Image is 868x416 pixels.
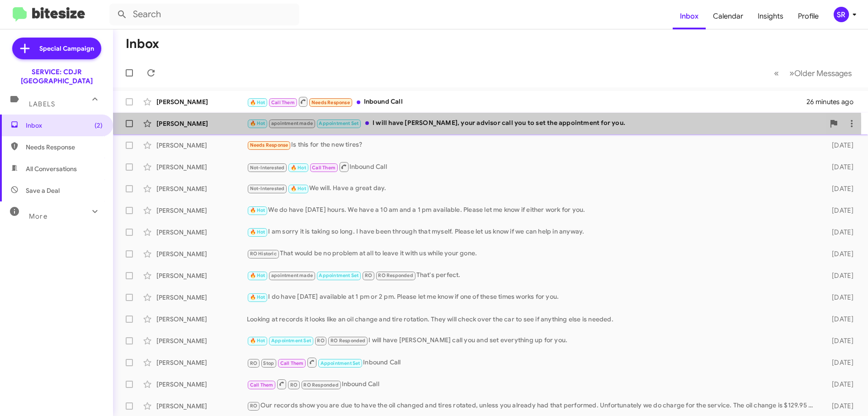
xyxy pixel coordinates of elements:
[39,44,94,53] span: Special Campaign
[817,141,861,150] div: [DATE]
[319,273,359,278] span: Appointment Set
[271,100,295,105] span: Call Them
[817,402,861,411] div: [DATE]
[156,315,247,324] div: [PERSON_NAME]
[26,143,103,152] span: Needs Response
[250,403,257,409] span: RO
[750,3,791,29] a: Insights
[156,184,247,193] div: [PERSON_NAME]
[291,165,306,171] span: 🔥 Hot
[317,338,324,344] span: RO
[156,380,247,389] div: [PERSON_NAME]
[156,206,247,215] div: [PERSON_NAME]
[321,360,360,366] span: Appointment Set
[109,4,299,25] input: Search
[784,64,857,82] button: Next
[247,378,817,390] div: Inbound Call
[826,7,858,22] button: SR
[250,142,288,148] span: Needs Response
[817,228,861,237] div: [DATE]
[156,293,247,302] div: [PERSON_NAME]
[794,68,852,78] span: Older Messages
[791,3,826,29] a: Profile
[247,140,817,150] div: Is this for the new tires?
[247,357,817,368] div: Inbound Call
[250,120,265,126] span: 🔥 Hot
[769,64,784,82] button: Previous
[311,100,350,105] span: Needs Response
[312,165,335,171] span: Call Them
[247,205,817,215] div: We do have [DATE] hours. We have a 10 am and a 1 pm available. Please let me know if either work ...
[247,249,817,259] div: That would be no problem at all to leave it with us while your gone.
[156,249,247,258] div: [PERSON_NAME]
[250,100,265,105] span: 🔥 Hot
[26,186,60,195] span: Save a Deal
[26,164,77,173] span: All Conversations
[817,380,861,389] div: [DATE]
[250,251,277,257] span: RO Historic
[247,270,817,281] div: That's perfect.
[250,338,265,344] span: 🔥 Hot
[126,37,159,51] h1: Inbox
[156,271,247,280] div: [PERSON_NAME]
[250,273,265,278] span: 🔥 Hot
[29,100,55,108] span: Labels
[817,315,861,324] div: [DATE]
[673,3,706,29] a: Inbox
[291,186,306,191] span: 🔥 Hot
[378,273,413,278] span: RO Responded
[250,294,265,300] span: 🔥 Hot
[271,273,313,278] span: apointment made
[330,338,365,344] span: RO Responded
[817,336,861,345] div: [DATE]
[250,229,265,235] span: 🔥 Hot
[706,3,750,29] span: Calendar
[789,67,794,79] span: »
[156,97,247,106] div: [PERSON_NAME]
[250,382,274,388] span: Call Them
[817,206,861,215] div: [DATE]
[250,207,265,213] span: 🔥 Hot
[303,382,338,388] span: RO Responded
[817,184,861,193] div: [DATE]
[247,118,825,129] div: I will have [PERSON_NAME], your advisor call you to set the appointment for you.
[156,119,247,128] div: [PERSON_NAME]
[247,96,807,107] div: Inbound Call
[817,163,861,172] div: [DATE]
[365,273,372,278] span: RO
[319,120,359,126] span: Appointment Set
[817,249,861,258] div: [DATE]
[807,97,861,106] div: 26 minutes ago
[769,64,857,82] nav: Page navigation example
[156,163,247,172] div: [PERSON_NAME]
[263,360,274,366] span: Stop
[156,336,247,345] div: [PERSON_NAME]
[156,141,247,150] div: [PERSON_NAME]
[247,183,817,194] div: We will. Have a great day.
[156,228,247,237] div: [PERSON_NAME]
[834,7,849,22] div: SR
[247,292,817,302] div: I do have [DATE] available at 1 pm or 2 pm. Please let me know if one of these times works for you.
[290,382,297,388] span: RO
[271,338,311,344] span: Appointment Set
[817,271,861,280] div: [DATE]
[817,293,861,302] div: [DATE]
[247,401,817,411] div: Our records show you are due to have the oil changed and tires rotated, unless you already had th...
[247,335,817,346] div: I will have [PERSON_NAME] call you and set everything up for you.
[26,121,103,130] span: Inbox
[94,121,103,130] span: (2)
[156,402,247,411] div: [PERSON_NAME]
[29,212,47,220] span: More
[156,358,247,367] div: [PERSON_NAME]
[280,360,304,366] span: Call Them
[12,38,101,59] a: Special Campaign
[271,120,313,126] span: apointment made
[247,161,817,172] div: Inbound Call
[774,67,779,79] span: «
[247,315,817,324] div: Looking at records it looks like an oil change and tire rotation. They will check over the car to...
[817,358,861,367] div: [DATE]
[250,165,285,171] span: Not-Interested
